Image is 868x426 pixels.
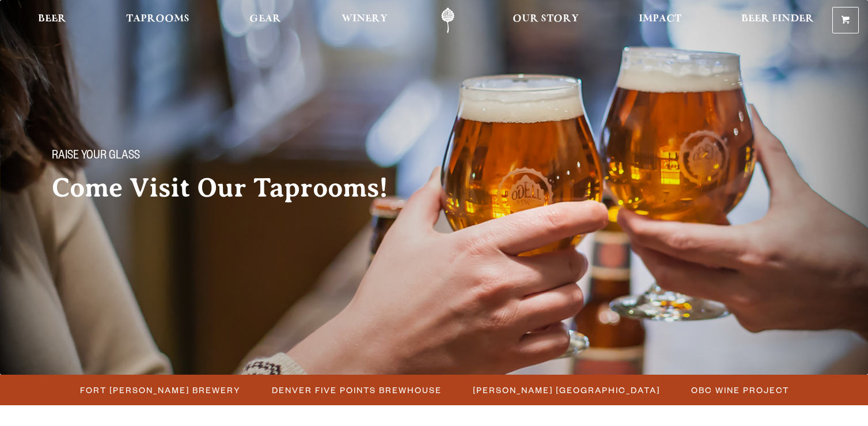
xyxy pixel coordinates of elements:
a: Denver Five Points Brewhouse [265,382,448,398]
a: [PERSON_NAME] [GEOGRAPHIC_DATA] [466,382,666,398]
span: Taprooms [126,14,189,24]
span: Winery [342,14,388,24]
a: Beer Finder [734,7,821,33]
a: Beer [31,7,74,33]
span: Beer [38,14,66,24]
a: Odell Home [426,7,469,33]
span: Fort [PERSON_NAME] Brewery [80,382,241,398]
span: Beer Finder [741,14,814,24]
a: Fort [PERSON_NAME] Brewery [73,382,247,398]
span: Raise your glass [52,149,140,164]
span: Impact [639,14,681,24]
span: Denver Five Points Brewhouse [272,382,442,398]
h2: Come Visit Our Taprooms! [52,174,411,202]
a: Winery [334,7,395,33]
a: Gear [242,7,289,33]
a: Taprooms [119,7,197,33]
span: [PERSON_NAME] [GEOGRAPHIC_DATA] [473,382,660,398]
a: Our Story [505,7,586,33]
a: Impact [631,7,689,33]
a: OBC Wine Project [684,382,795,398]
span: Gear [249,14,281,24]
span: OBC Wine Project [691,382,789,398]
span: Our Story [513,14,579,24]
